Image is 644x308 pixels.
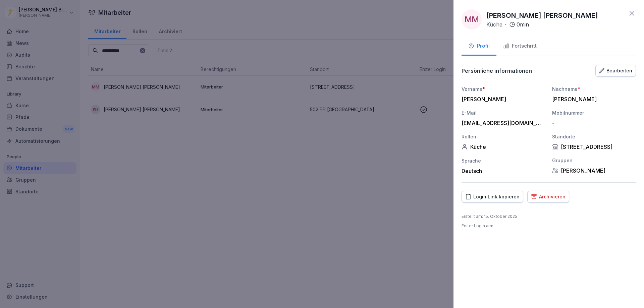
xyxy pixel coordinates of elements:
[552,85,636,93] div: Nachname
[462,120,542,126] div: [EMAIL_ADDRESS][DOMAIN_NAME]
[552,133,636,140] div: Standorte
[599,67,632,74] div: Bearbeiten
[527,191,569,203] button: Archivieren
[462,67,532,74] p: Persönliche informationen
[531,193,566,200] div: Archivieren
[595,65,636,77] button: Bearbeiten
[552,109,636,116] div: Mobilnummer
[494,223,496,228] span: –
[552,96,633,103] div: [PERSON_NAME]
[486,20,529,28] div: ·
[462,109,545,116] div: E-Mail
[552,143,636,150] div: [STREET_ADDRESS]
[552,157,636,164] div: Gruppen
[486,20,502,28] p: Küche
[503,42,537,50] div: Fortschritt
[462,9,482,29] div: MM
[462,85,545,93] div: Vorname
[462,133,545,140] div: Rollen
[496,38,543,56] button: Fortschritt
[462,96,542,103] div: [PERSON_NAME]
[462,168,545,174] div: Deutsch
[517,20,529,28] p: 0 min
[462,213,517,220] p: Erstellt am : 15. Oktober 2025
[465,193,520,200] div: Login Link kopieren
[468,42,490,50] div: Profil
[462,143,545,150] div: Küche
[552,120,633,126] div: -
[462,223,496,229] p: Erster Login am :
[462,191,523,203] button: Login Link kopieren
[486,10,598,20] p: [PERSON_NAME] [PERSON_NAME]
[552,167,636,174] div: [PERSON_NAME]
[462,38,496,56] button: Profil
[462,157,545,164] div: Sprache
